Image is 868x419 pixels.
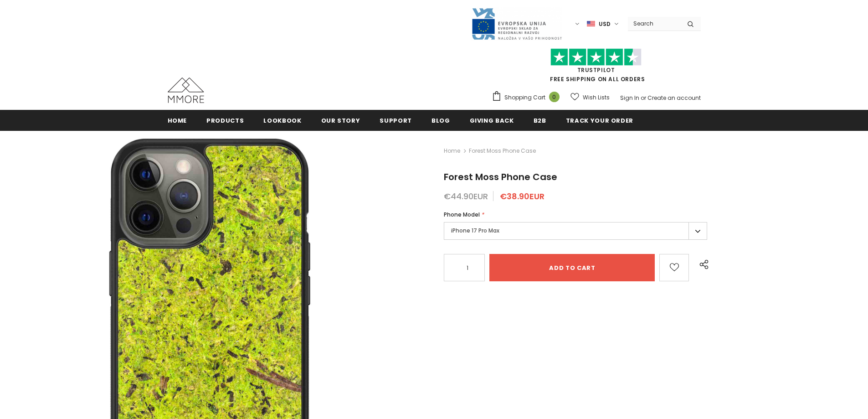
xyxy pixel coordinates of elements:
[504,93,545,102] span: Shopping Cart
[489,254,655,281] input: Add to cart
[444,222,707,240] label: iPhone 17 Pro Max
[431,110,450,130] a: Blog
[620,94,639,102] a: Sign In
[583,93,610,102] span: Wish Lists
[431,116,450,125] span: Blog
[263,110,301,130] a: Lookbook
[380,110,412,130] a: support
[570,89,610,105] a: Wish Lists
[471,20,562,27] a: Javni Razpis
[380,116,412,125] span: support
[628,17,680,30] input: Search Site
[471,7,562,41] img: Javni Razpis
[492,91,564,104] a: Shopping Cart 0
[492,52,701,83] span: FREE SHIPPING ON ALL ORDERS
[168,78,204,103] img: MMORE Cases
[206,110,244,130] a: Products
[566,116,633,125] span: Track your order
[444,191,488,202] span: €44.90EUR
[647,94,701,102] a: Create an account
[470,110,514,130] a: Giving back
[444,211,480,218] span: Phone Model
[550,48,642,66] img: Trust Pilot Stars
[577,66,615,74] a: Trustpilot
[641,94,646,102] span: or
[206,116,244,125] span: Products
[263,116,301,125] span: Lookbook
[549,92,560,102] span: 0
[444,171,557,183] span: Forest Moss Phone Case
[321,110,360,130] a: Our Story
[534,110,546,130] a: B2B
[168,116,187,125] span: Home
[587,20,595,28] img: USD
[470,116,514,125] span: Giving back
[500,191,544,202] span: €38.90EUR
[469,145,536,156] span: Forest Moss Phone Case
[168,110,187,130] a: Home
[599,20,611,29] span: USD
[444,145,460,156] a: Home
[534,116,546,125] span: B2B
[321,116,360,125] span: Our Story
[566,110,633,130] a: Track your order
